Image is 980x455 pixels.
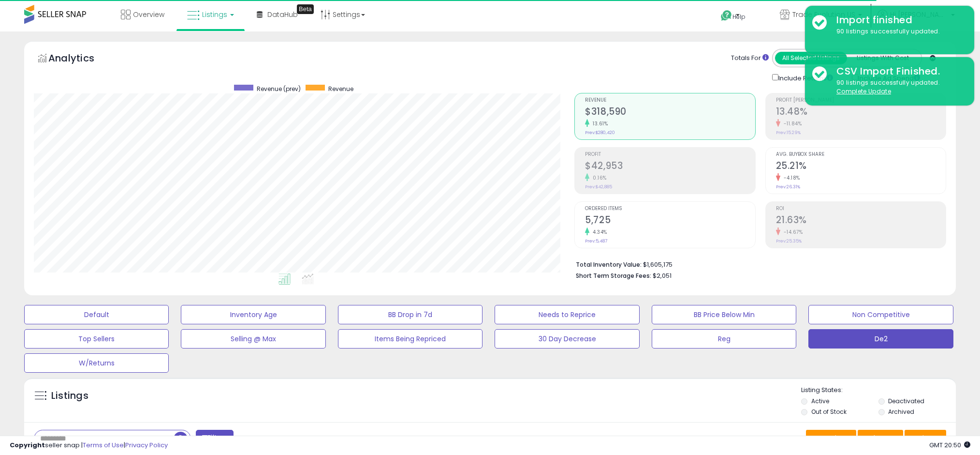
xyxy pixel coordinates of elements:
h5: Analytics [48,51,113,67]
span: Overview [133,10,164,19]
span: $2,051 [653,271,672,280]
small: 0.16% [589,174,607,182]
div: Tooltip anchor [297,4,314,14]
span: Profit [585,152,755,157]
small: 4.34% [589,228,607,236]
span: ROI [776,206,946,212]
button: W/Returns [24,353,169,373]
button: Items Being Repriced [338,329,483,349]
h2: 5,725 [585,214,755,227]
label: Active [811,397,829,405]
div: seller snap | | [10,441,168,450]
small: Prev: $42,885 [585,184,612,190]
span: DataHub [267,10,298,19]
u: Complete Update [836,87,891,95]
label: Deactivated [888,397,924,405]
div: 90 listings successfully updated. [829,78,967,96]
button: Needs to Reprice [495,305,639,324]
li: $1,605,175 [576,258,939,270]
span: 2025-10-8 20:50 GMT [929,440,970,450]
span: Ordered Items [585,206,755,212]
button: Selling @ Max [181,329,325,349]
button: Inventory Age [181,305,325,324]
h5: Listings [51,389,88,403]
div: 90 listings successfully updated. [829,27,967,36]
label: Out of Stock [811,408,847,416]
small: -4.18% [780,174,800,182]
button: All Selected Listings [775,52,847,64]
span: Listings [202,10,227,19]
small: 13.61% [589,120,608,127]
button: De2 [808,329,953,349]
h2: 25.21% [776,160,946,173]
span: Revenue (prev) [257,85,301,93]
a: Help [713,2,764,31]
span: Revenue [585,98,755,103]
small: Prev: $280,420 [585,130,615,136]
small: Prev: 25.35% [776,238,802,244]
button: Top Sellers [24,329,169,349]
span: Revenue [328,85,353,93]
p: Listing States: [801,386,956,395]
span: Profit [PERSON_NAME] [776,98,946,103]
div: Include Returns [765,72,845,83]
small: Prev: 15.29% [776,130,801,136]
button: 30 Day Decrease [495,329,639,349]
small: -14.67% [780,228,803,236]
i: Get Help [720,10,732,22]
h2: $318,590 [585,106,755,119]
b: Total Inventory Value: [576,260,642,269]
label: Archived [888,408,914,416]
button: BB Drop in 7d [338,305,483,324]
span: Help [732,13,746,21]
button: Default [24,305,169,324]
div: CSV Import Finished. [829,64,967,78]
h2: $42,953 [585,160,755,173]
span: Trade Evolution US [792,10,855,19]
div: Import finished [829,13,967,27]
button: Non Competitive [808,305,953,324]
small: Prev: 26.31% [776,184,800,190]
small: Prev: 5,487 [585,238,607,244]
h2: 13.48% [776,106,946,119]
span: Avg. Buybox Share [776,152,946,157]
button: Reg [652,329,796,349]
button: BB Price Below Min [652,305,796,324]
div: Totals For [731,54,769,63]
b: Short Term Storage Fees: [576,272,651,280]
h2: 21.63% [776,214,946,227]
small: -11.84% [780,120,802,127]
strong: Copyright [10,440,45,450]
